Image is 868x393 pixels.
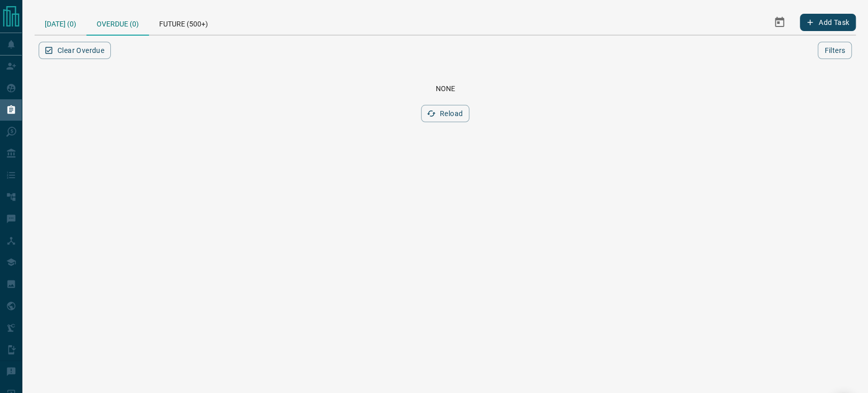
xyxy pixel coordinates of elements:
button: Select Date Range [767,10,792,35]
button: Add Task [800,14,856,31]
button: Reload [421,105,469,122]
button: Clear Overdue [39,42,111,59]
div: Future (500+) [149,10,218,35]
button: Filters [818,42,852,59]
div: None [47,85,844,93]
div: Overdue (0) [86,10,149,36]
div: [DATE] (0) [35,10,86,35]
